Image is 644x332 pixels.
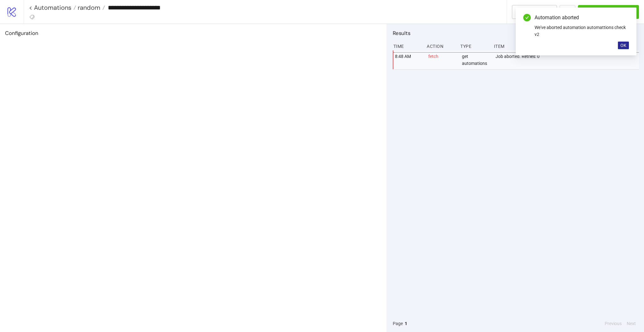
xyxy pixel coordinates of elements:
span: OK [620,43,626,48]
span: check-circle [523,14,531,21]
a: random [76,4,105,11]
button: ... [559,5,575,19]
div: fetch [428,50,457,69]
span: Page [393,320,403,327]
button: OK [618,42,629,49]
div: Job aborted. Retries: 0 [495,50,641,69]
div: Type [460,40,489,52]
a: < Automations [29,4,76,11]
button: Next [625,320,638,327]
div: Automation aborted [535,14,629,21]
button: 1 [403,320,409,327]
div: Item [493,40,639,52]
h2: Results [393,29,639,37]
div: get automations [461,50,491,69]
div: We've aborted automation automattions check v2 [535,24,629,38]
button: To Builder [512,5,557,19]
button: Run Automation [578,5,639,19]
h2: Configuration [5,29,381,37]
div: 8:48 AM [394,50,424,69]
div: Time [393,40,422,52]
span: random [76,3,100,12]
button: Previous [603,320,624,327]
div: Action [426,40,455,52]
